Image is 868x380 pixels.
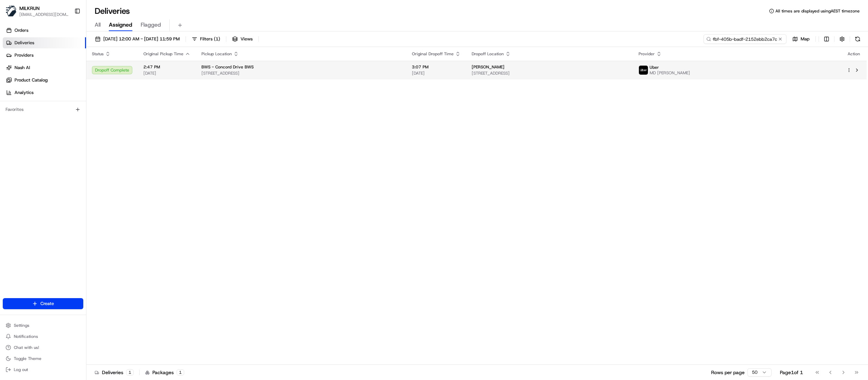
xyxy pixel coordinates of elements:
img: MILKRUN [6,6,17,17]
span: Views [240,36,253,42]
span: Pickup Location [201,51,232,57]
img: uber-new-logo.jpeg [639,66,648,75]
span: ( 1 ) [214,36,220,42]
span: [DATE] 12:00 AM - [DATE] 11:59 PM [103,36,180,42]
span: Map [801,36,810,42]
span: Log out [14,367,28,372]
span: Dropoff Location [472,51,504,57]
a: Providers [3,50,86,61]
a: Orders [3,25,86,36]
button: Filters(1) [189,34,223,44]
span: Provider [639,51,655,57]
button: Refresh [853,34,862,44]
div: Action [847,51,861,57]
span: [DATE] [143,70,190,76]
button: [DATE] 12:00 AM - [DATE] 11:59 PM [92,34,183,44]
span: Assigned [109,21,132,29]
span: 3:07 PM [412,64,461,70]
span: Providers [15,52,34,58]
div: Page 1 of 1 [780,369,803,376]
button: MILKRUNMILKRUN[EMAIL_ADDRESS][DOMAIN_NAME] [3,3,72,19]
span: Create [40,301,54,307]
button: Log out [3,365,83,374]
span: Notifications [14,334,38,339]
span: Filters [200,36,220,42]
a: Nash AI [3,62,86,73]
span: Nash AI [15,65,30,71]
span: Product Catalog [15,77,48,83]
button: Toggle Theme [3,354,83,363]
span: Original Dropoff Time [412,51,454,57]
span: Uber [650,65,659,70]
input: Type to search [704,34,786,44]
a: Analytics [3,87,86,98]
span: [PERSON_NAME] [472,64,504,70]
h1: Deliveries [95,6,130,17]
span: Original Pickup Time [143,51,183,57]
span: Flagged [141,21,161,29]
span: Orders [15,27,28,34]
button: Notifications [3,332,83,341]
p: Rows per page [711,369,745,376]
span: [STREET_ADDRESS] [472,70,628,76]
span: [STREET_ADDRESS] [201,70,401,76]
span: All times are displayed using AEST timezone [775,8,860,14]
div: Favorites [3,104,83,115]
button: Create [3,298,83,309]
button: MILKRUN [19,5,40,12]
span: Toggle Theme [14,356,41,361]
div: Packages [145,369,184,376]
div: 1 [177,369,184,376]
button: Chat with us! [3,343,83,352]
button: Views [229,34,256,44]
a: Deliveries [3,37,86,48]
div: Deliveries [95,369,134,376]
span: MD [PERSON_NAME] [650,70,690,76]
span: Settings [14,323,29,328]
span: [DATE] [412,70,461,76]
div: 1 [126,369,134,376]
button: Map [789,34,813,44]
button: Settings [3,321,83,330]
span: 2:47 PM [143,64,190,70]
button: [EMAIL_ADDRESS][DOMAIN_NAME] [19,12,69,17]
a: Product Catalog [3,75,86,86]
span: Deliveries [15,40,34,46]
span: BWS - Concord Drive BWS [201,64,254,70]
span: Chat with us! [14,345,39,350]
span: All [95,21,101,29]
span: Status [92,51,104,57]
span: Analytics [15,89,34,96]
